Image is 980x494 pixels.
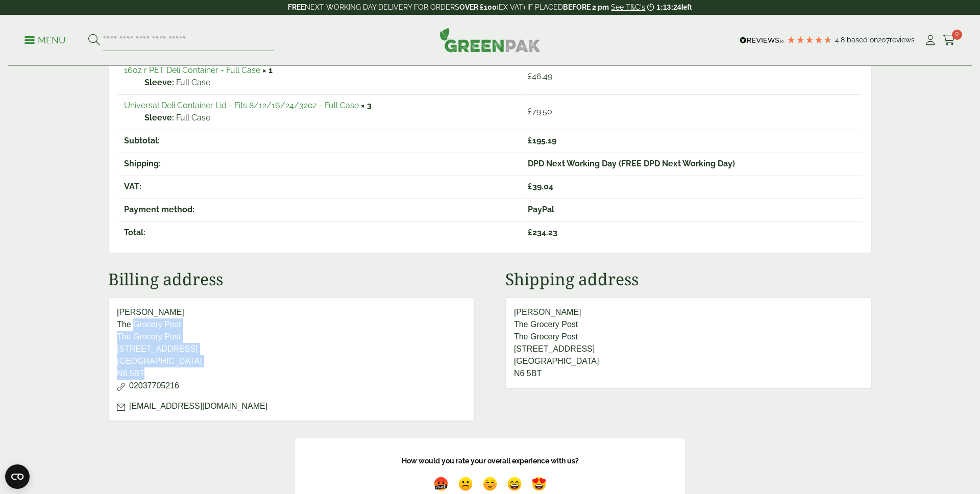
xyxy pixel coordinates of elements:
[288,3,305,11] strong: FREE
[528,182,532,191] span: £
[878,36,890,44] span: 207
[835,36,847,44] span: 4.8
[439,28,541,52] img: GreenPak Supplies
[522,199,862,220] td: PayPal
[144,77,514,89] p: Full Case
[124,101,359,110] a: Universal Deli Container Lid - Fits 8/12/16/24/32oz - Full Case
[24,34,66,44] a: Menu
[117,400,465,412] p: [EMAIL_ADDRESS][DOMAIN_NAME]
[505,298,872,389] address: [PERSON_NAME] The Grocery Post The Grocery Post [STREET_ADDRESS] [GEOGRAPHIC_DATA] N6 5BT
[118,199,521,220] th: Payment method:
[943,35,955,45] i: Cart
[505,474,524,493] img: emoji
[528,71,532,81] span: £
[924,35,937,45] i: My Account
[361,101,372,110] strong: × 3
[118,176,521,197] th: VAT:
[528,182,553,191] span: 39.04
[787,35,832,44] div: 4.79 Stars
[459,3,497,11] strong: OVER £100
[144,112,174,124] strong: Sleeve:
[740,37,784,44] img: REVIEWS.io
[943,33,955,48] a: 0
[656,3,681,11] span: 1:13:24
[108,298,475,422] address: [PERSON_NAME] The Grocery Post The Grocery Post [STREET_ADDRESS] [GEOGRAPHIC_DATA] N6 5BT
[528,136,532,145] span: £
[522,153,862,175] td: DPD Next Working Day (FREE DPD Next Working Day)
[952,30,962,40] span: 0
[124,65,260,75] a: 16oz r PET Deli Container - Full Case
[847,36,878,44] span: Based on
[890,36,915,44] span: reviews
[108,269,475,289] h2: Billing address
[118,153,521,175] th: Shipping:
[262,65,273,75] strong: × 1
[528,107,532,116] span: £
[144,112,514,124] p: Full Case
[528,107,552,116] bdi: 79.50
[563,3,609,11] strong: BEFORE 2 pm
[456,474,475,493] img: emoji
[118,130,521,152] th: Subtotal:
[117,380,465,392] p: 02037705216
[118,221,521,243] th: Total:
[528,136,556,145] span: 195.19
[24,34,66,46] p: Menu
[528,71,552,81] bdi: 46.49
[480,474,500,493] img: emoji
[529,474,549,493] img: emoji
[431,474,451,493] img: emoji
[5,464,30,489] button: Open CMP widget
[611,3,645,11] a: See T&C's
[505,269,872,289] h2: Shipping address
[528,228,557,237] span: 234.23
[144,77,174,89] strong: Sleeve:
[528,228,532,237] span: £
[681,3,692,11] span: left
